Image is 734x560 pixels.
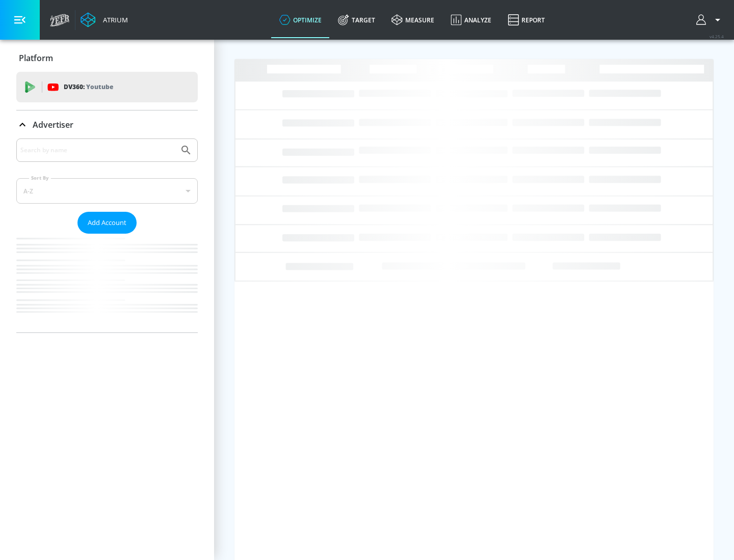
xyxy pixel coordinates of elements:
nav: list of Advertiser [16,234,198,332]
p: DV360: [64,81,113,93]
p: Youtube [86,81,113,92]
div: Advertiser [16,138,198,332]
p: Platform [19,52,53,64]
label: Sort By [29,175,51,181]
a: optimize [271,2,330,38]
button: Add Account [77,212,137,234]
a: Target [330,2,383,38]
a: Report [500,2,553,38]
a: measure [383,2,442,38]
a: Atrium [81,12,128,27]
a: Analyze [442,2,500,38]
div: Platform [16,44,198,72]
span: Add Account [88,217,126,229]
div: DV360: Youtube [16,72,198,102]
div: Atrium [99,15,128,24]
div: A-Z [16,178,198,204]
span: v 4.25.4 [710,34,724,39]
p: Advertiser [33,119,73,130]
div: Advertiser [16,110,198,139]
input: Search by name [20,144,175,157]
